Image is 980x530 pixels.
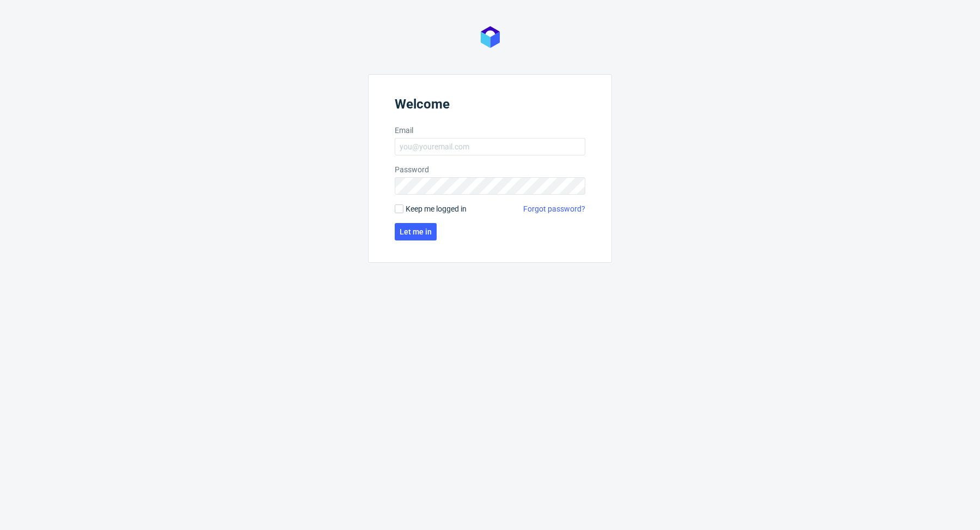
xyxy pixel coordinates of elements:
a: Forgot password? [523,203,585,214]
label: Email [395,125,585,136]
input: you@youremail.com [395,138,585,155]
header: Welcome [395,97,585,116]
span: Let me in [400,228,432,236]
button: Let me in [395,223,437,240]
span: Keep me logged in [406,203,467,214]
label: Password [395,164,585,175]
